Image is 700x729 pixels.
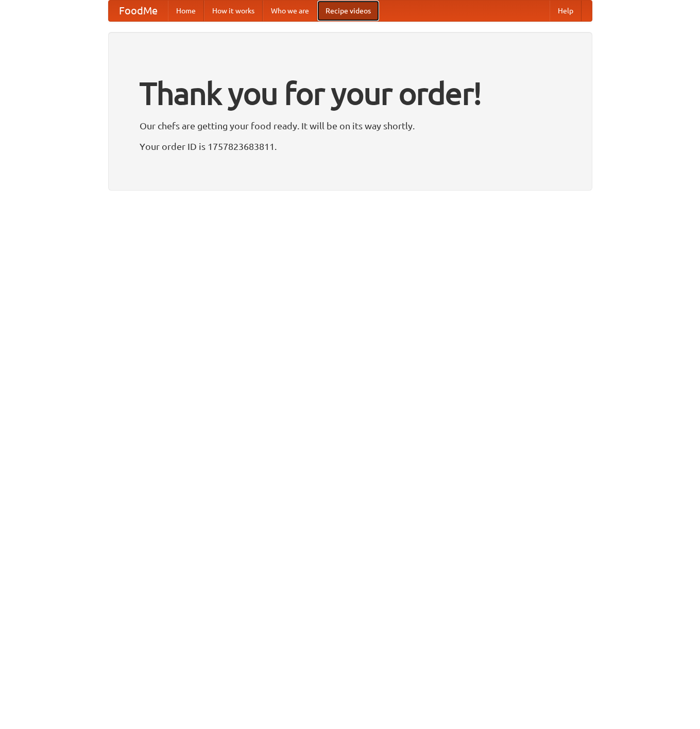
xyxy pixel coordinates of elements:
[204,1,263,21] a: How it works
[263,1,317,21] a: Who we are
[140,118,561,133] p: Our chefs are getting your food ready. It will be on its way shortly.
[168,1,204,21] a: Home
[140,69,561,118] h1: Thank you for your order!
[109,1,168,21] a: FoodMe
[317,1,379,21] a: Recipe videos
[140,139,561,154] p: Your order ID is 1757823683811.
[550,1,582,21] a: Help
